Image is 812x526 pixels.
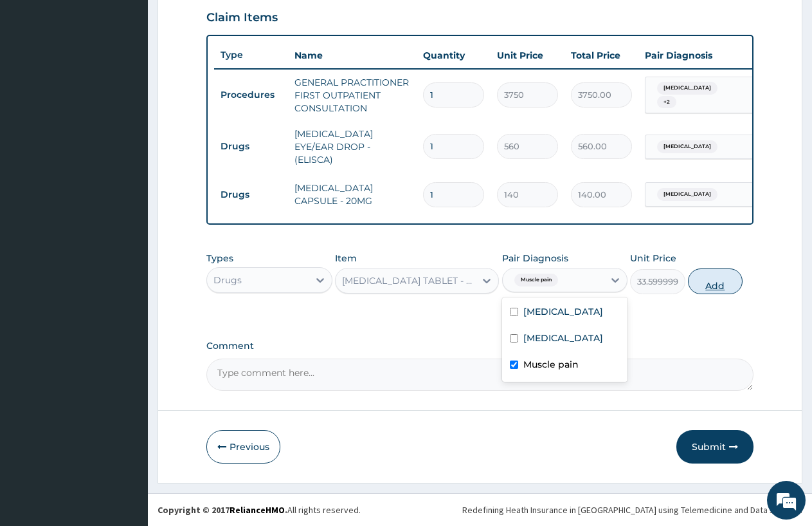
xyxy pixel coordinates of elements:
span: Muscle pain [514,274,558,286]
strong: Copyright © 2017 . [158,504,287,516]
td: [MEDICAL_DATA] EYE/EAR DROP - (ELISCA) [288,121,417,173]
div: Drugs [213,274,242,286]
button: Add [688,268,743,294]
button: Previous [206,430,280,464]
th: Total Price [564,42,638,68]
footer: All rights reserved. [148,493,812,526]
label: Item [335,252,357,265]
th: Quantity [417,42,491,68]
span: [MEDICAL_DATA] [657,188,717,201]
h3: Claim Items [206,11,278,25]
label: Unit Price [630,252,676,265]
th: Unit Price [491,42,564,68]
button: Submit [676,430,753,464]
label: Comment [206,341,753,352]
td: GENERAL PRACTITIONER FIRST OUTPATIENT CONSULTATION [288,70,417,121]
td: Procedures [214,83,288,107]
span: We're online! [75,162,177,292]
span: [MEDICAL_DATA] [657,140,717,153]
div: Redefining Heath Insurance in [GEOGRAPHIC_DATA] using Telemedicine and Data Science! [462,503,802,516]
div: [MEDICAL_DATA] TABLET - 500MG [342,274,476,287]
label: Pair Diagnosis [502,252,568,265]
th: Pair Diagnosis [638,42,780,68]
span: [MEDICAL_DATA] [657,82,717,95]
div: Chat with us now [67,72,216,89]
a: RelianceHMO [230,504,285,516]
label: [MEDICAL_DATA] [523,332,603,344]
label: Types [206,253,233,264]
span: + 2 [657,96,676,109]
td: [MEDICAL_DATA] CAPSULE - 20MG [288,175,417,214]
td: Drugs [214,135,288,158]
textarea: Type your message and hit 'Enter' [6,352,245,397]
div: Minimize live chat window [211,6,242,37]
label: Muscle pain [523,358,579,371]
img: d_794563401_company_1708531726252_794563401 [24,64,52,97]
th: Type [214,43,288,67]
label: [MEDICAL_DATA] [523,305,603,318]
th: Name [288,42,417,68]
td: Drugs [214,183,288,207]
